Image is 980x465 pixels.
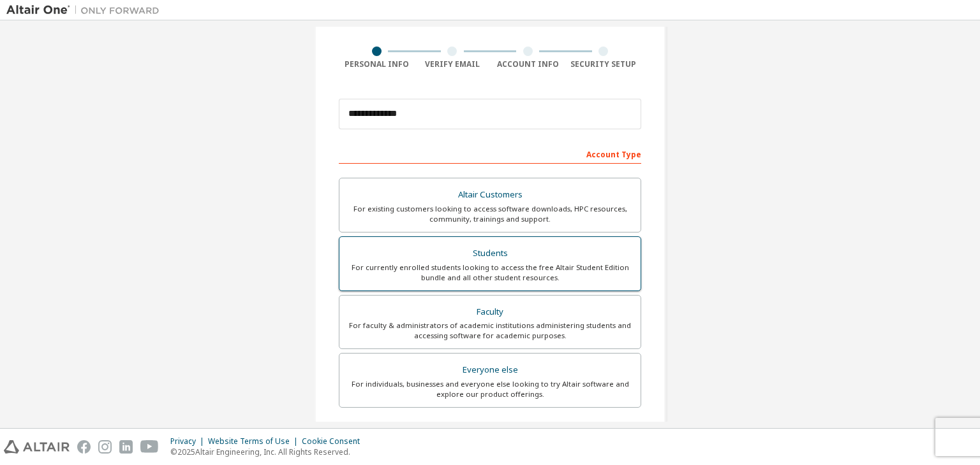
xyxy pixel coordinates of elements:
[347,320,633,341] div: For faculty & administrators of academic institutions administering students and accessing softwa...
[140,440,159,454] img: youtube.svg
[170,447,367,457] p: © 2025 Altair Engineering, Inc. All Rights Reserved.
[208,436,302,447] div: Website Terms of Use
[6,4,166,17] img: Altair One
[347,361,633,379] div: Everyone else
[98,440,112,454] img: instagram.svg
[347,303,633,321] div: Faculty
[347,379,633,399] div: For individuals, businesses and everyone else looking to try Altair software and explore our prod...
[339,143,641,164] div: Account Type
[347,204,633,224] div: For existing customers looking to access software downloads, HPC resources, community, trainings ...
[490,59,566,69] div: Account Info
[415,59,491,69] div: Verify Email
[347,262,633,283] div: For currently enrolled students looking to access the free Altair Student Edition bundle and all ...
[347,186,633,204] div: Altair Customers
[339,59,415,69] div: Personal Info
[170,436,208,447] div: Privacy
[77,440,91,454] img: facebook.svg
[302,436,367,447] div: Cookie Consent
[119,440,133,454] img: linkedin.svg
[566,59,642,69] div: Security Setup
[347,245,633,262] div: Students
[4,440,70,454] img: altair_logo.svg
